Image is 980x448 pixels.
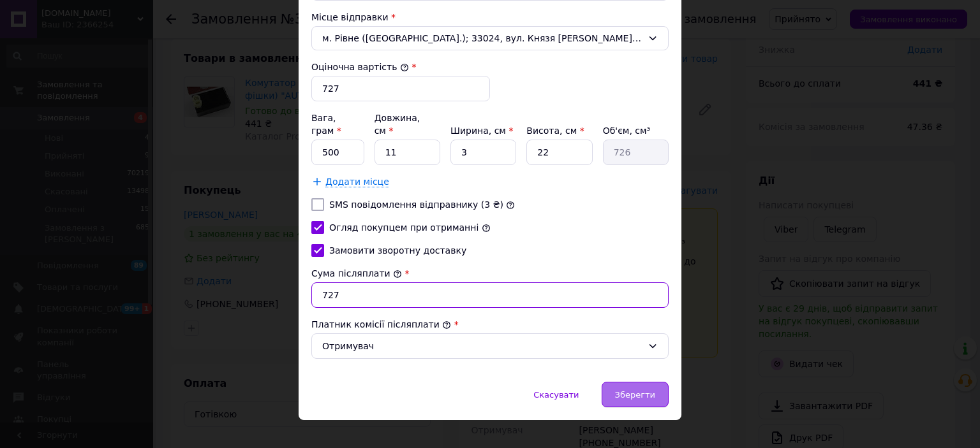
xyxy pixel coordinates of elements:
[329,222,479,233] label: Огляд покупцем при отриманні
[375,113,420,136] label: Довжина, см
[603,124,669,137] div: Об'єм, см³
[311,11,669,24] div: Місце відправки
[322,32,642,45] span: м. Рівне ([GEOGRAPHIC_DATA].); 33024, вул. Князя [PERSON_NAME], 4/6
[311,113,341,136] label: Вага, грам
[311,318,669,331] div: Платник комісії післяплати
[311,268,402,278] label: Сума післяплати
[526,126,584,136] label: Висота, см
[311,62,409,72] label: Оціночна вартість
[450,126,513,136] label: Ширина, см
[615,390,655,400] span: Зберегти
[329,199,503,210] label: SMS повідомлення відправнику (3 ₴)
[325,177,389,187] span: Додати місце
[533,390,579,400] span: Скасувати
[322,339,642,353] div: Отримувач
[329,245,466,256] label: Замовити зворотну доставку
